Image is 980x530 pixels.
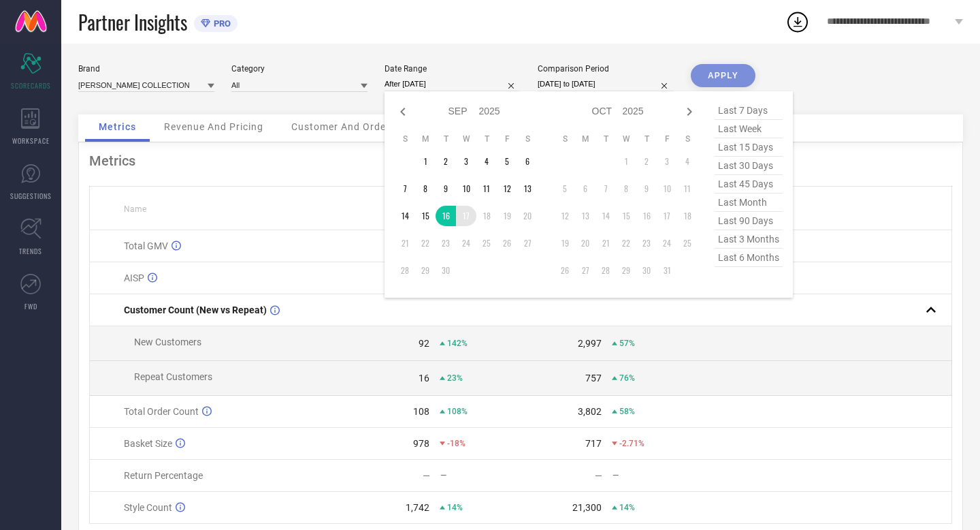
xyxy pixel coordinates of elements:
[436,178,456,199] td: Tue Sep 09 2025
[423,470,430,481] div: —
[715,157,783,175] span: last 30 days
[636,233,657,253] td: Thu Oct 23 2025
[415,233,436,253] td: Mon Sep 22 2025
[436,233,456,253] td: Tue Sep 23 2025
[124,240,168,251] span: Total GMV
[636,151,657,172] td: Thu Oct 02 2025
[12,136,50,146] span: WORKSPACE
[619,339,635,348] span: 57%
[715,120,783,138] span: last week
[476,151,497,172] td: Thu Sep 04 2025
[395,260,415,281] td: Sun Sep 28 2025
[677,206,698,226] td: Sat Oct 18 2025
[413,438,429,449] div: 978
[419,373,429,384] div: 16
[440,471,520,480] div: —
[419,338,429,349] div: 92
[497,206,517,226] td: Fri Sep 19 2025
[657,233,677,253] td: Fri Oct 24 2025
[10,191,52,201] span: SUGGESTIONS
[616,178,636,199] td: Wed Oct 08 2025
[575,134,595,144] th: Monday
[134,371,212,382] span: Repeat Customers
[555,134,575,144] th: Sunday
[456,178,476,199] td: Wed Sep 10 2025
[436,260,456,281] td: Tue Sep 30 2025
[595,178,616,199] td: Tue Oct 07 2025
[291,121,395,132] span: Customer And Orders
[616,260,636,281] td: Wed Oct 29 2025
[78,8,187,36] span: Partner Insights
[24,301,37,311] span: FWD
[555,233,575,253] td: Sun Oct 19 2025
[447,503,463,512] span: 14%
[785,10,810,34] div: Open download list
[677,151,698,172] td: Sat Oct 04 2025
[619,439,644,448] span: -2.71%
[619,503,635,512] span: 14%
[11,80,51,91] span: SCORECARDS
[595,470,602,481] div: —
[616,134,636,144] th: Wednesday
[476,206,497,226] td: Thu Sep 18 2025
[447,439,465,448] span: -18%
[517,178,538,199] td: Sat Sep 13 2025
[677,233,698,253] td: Sat Oct 25 2025
[415,151,436,172] td: Mon Sep 01 2025
[595,233,616,253] td: Tue Oct 21 2025
[595,206,616,226] td: Tue Oct 14 2025
[715,175,783,193] span: last 45 days
[99,121,136,132] span: Metrics
[231,64,367,74] div: Category
[657,134,677,144] th: Friday
[517,134,538,144] th: Saturday
[616,233,636,253] td: Wed Oct 22 2025
[436,206,456,226] td: Tue Sep 16 2025
[636,178,657,199] td: Thu Oct 09 2025
[575,178,595,199] td: Mon Oct 06 2025
[476,134,497,144] th: Thursday
[134,337,201,347] span: New Customers
[385,77,521,91] input: Select date range
[415,178,436,199] td: Mon Sep 08 2025
[585,373,602,384] div: 757
[555,178,575,199] td: Sun Oct 05 2025
[619,407,635,416] span: 58%
[78,64,214,74] div: Brand
[715,212,783,230] span: last 90 days
[415,206,436,226] td: Mon Sep 15 2025
[395,178,415,199] td: Sun Sep 07 2025
[578,338,602,349] div: 2,997
[575,233,595,253] td: Mon Oct 20 2025
[395,104,411,120] div: Previous month
[395,206,415,226] td: Sun Sep 14 2025
[677,134,698,144] th: Saturday
[585,438,602,449] div: 717
[436,134,456,144] th: Tuesday
[476,233,497,253] td: Thu Sep 25 2025
[456,206,476,226] td: Wed Sep 17 2025
[456,134,476,144] th: Wednesday
[636,260,657,281] td: Thu Oct 30 2025
[89,153,952,169] div: Metrics
[436,151,456,172] td: Tue Sep 02 2025
[415,260,436,281] td: Mon Sep 29 2025
[636,134,657,144] th: Thursday
[447,407,468,416] span: 108%
[497,178,517,199] td: Fri Sep 12 2025
[555,206,575,226] td: Sun Oct 12 2025
[572,502,602,513] div: 21,300
[616,151,636,172] td: Wed Oct 01 2025
[124,305,267,315] span: Customer Count (New vs Repeat)
[415,134,436,144] th: Monday
[124,438,172,449] span: Basket Size
[677,178,698,199] td: Sat Oct 11 2025
[447,339,468,348] span: 142%
[715,138,783,157] span: last 15 days
[497,151,517,172] td: Fri Sep 05 2025
[385,64,521,74] div: Date Range
[456,151,476,172] td: Wed Sep 03 2025
[517,233,538,253] td: Sat Sep 27 2025
[19,246,42,256] span: TRENDS
[517,151,538,172] td: Sat Sep 06 2025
